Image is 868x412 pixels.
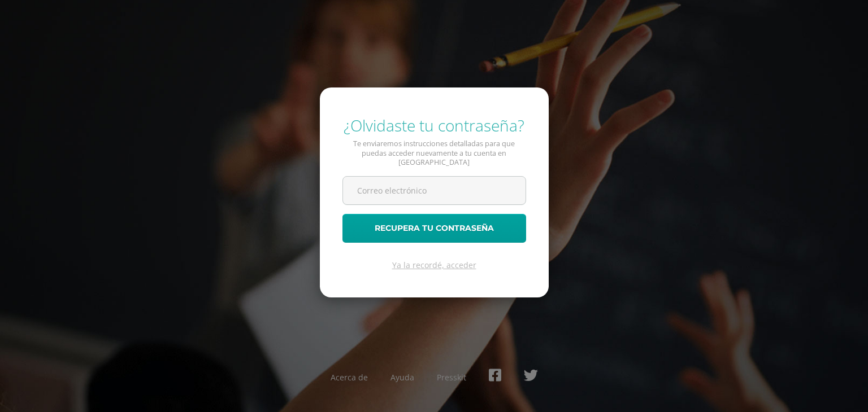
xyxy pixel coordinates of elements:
a: Presskit [437,372,466,383]
input: Correo electrónico [343,177,526,204]
p: Te enviaremos instrucciones detalladas para que puedas acceder nuevamente a tu cuenta en [GEOGRAP... [342,139,526,167]
button: Recupera tu contraseña [342,214,526,243]
a: Acerca de [331,372,368,383]
a: Ayuda [390,372,414,383]
div: ¿Olvidaste tu contraseña? [342,115,526,136]
a: Ya la recordé, acceder [392,260,476,270]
